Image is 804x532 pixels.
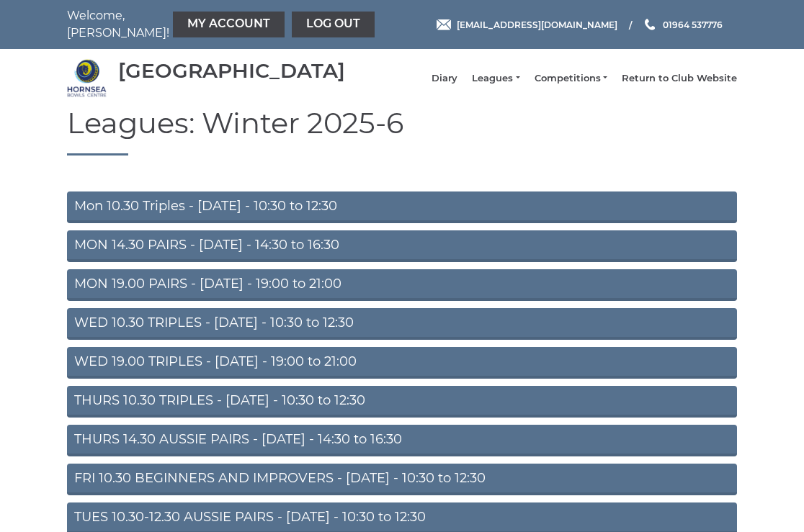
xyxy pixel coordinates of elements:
div: [GEOGRAPHIC_DATA] [118,60,345,82]
a: WED 19.00 TRIPLES - [DATE] - 19:00 to 21:00 [67,347,737,379]
a: MON 19.00 PAIRS - [DATE] - 19:00 to 21:00 [67,269,737,301]
a: THURS 10.30 TRIPLES - [DATE] - 10:30 to 12:30 [67,386,737,418]
a: WED 10.30 TRIPLES - [DATE] - 10:30 to 12:30 [67,308,737,340]
span: [EMAIL_ADDRESS][DOMAIN_NAME] [457,19,617,30]
a: Diary [432,72,457,85]
span: 01964 537776 [663,19,723,30]
a: Phone us 01964 537776 [643,18,723,32]
a: FRI 10.30 BEGINNERS AND IMPROVERS - [DATE] - 10:30 to 12:30 [67,464,737,495]
a: Email [EMAIL_ADDRESS][DOMAIN_NAME] [437,18,617,32]
a: My Account [173,12,285,37]
nav: Welcome, [PERSON_NAME]! [67,7,334,42]
a: Log out [292,12,375,37]
a: MON 14.30 PAIRS - [DATE] - 14:30 to 16:30 [67,230,737,262]
a: Return to Club Website [622,72,737,85]
img: Email [437,19,451,30]
img: Hornsea Bowls Centre [67,58,107,98]
a: Mon 10.30 Triples - [DATE] - 10:30 to 12:30 [67,191,737,223]
a: THURS 14.30 AUSSIE PAIRS - [DATE] - 14:30 to 16:30 [67,425,737,456]
a: Competitions [535,72,607,85]
img: Phone us [645,19,655,30]
a: Leagues [472,72,519,85]
h1: Leagues: Winter 2025-6 [67,107,737,155]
